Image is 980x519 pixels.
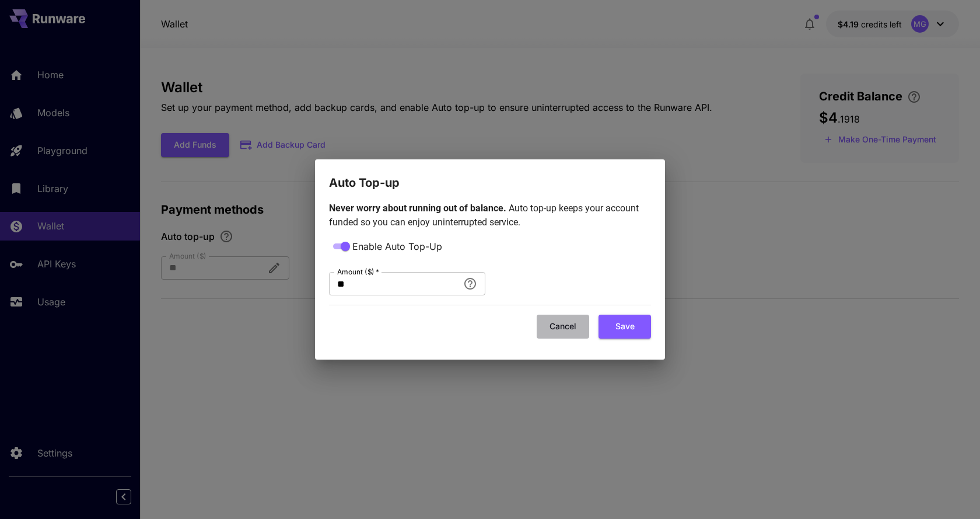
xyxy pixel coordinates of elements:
label: Amount ($) [337,267,379,277]
span: Never worry about running out of balance. [329,203,509,214]
h2: Auto Top-up [315,159,665,192]
button: Save [598,315,651,339]
button: Cancel [537,315,589,339]
span: Enable Auto Top-Up [352,239,442,253]
p: Auto top-up keeps your account funded so you can enjoy uninterrupted service. [329,201,651,229]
